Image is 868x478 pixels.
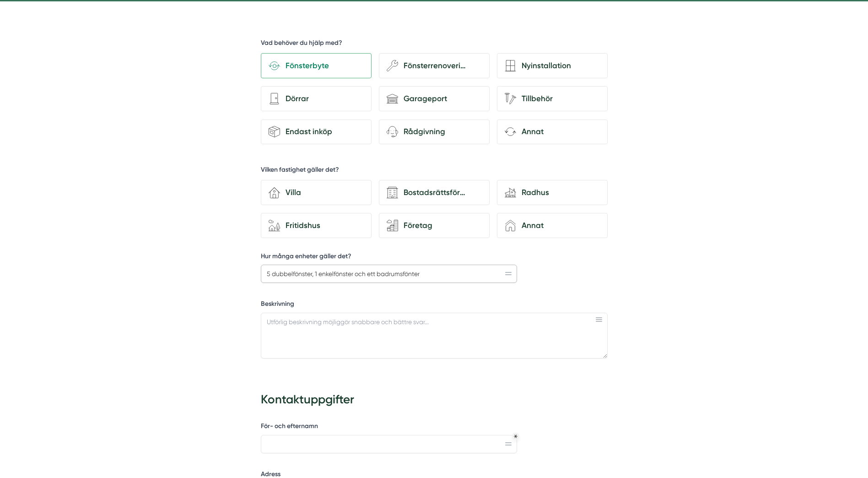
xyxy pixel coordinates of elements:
label: Beskrivning [261,299,608,311]
label: Hur många enheter gäller det? [261,252,518,263]
div: Obligatoriskt [514,435,518,438]
h5: Vad behöver du hjälp med? [261,38,342,50]
h3: Kontaktuppgifter [261,388,608,413]
label: För- och efternamn [261,422,518,433]
h5: Vilken fastighet gäller det? [261,165,339,177]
